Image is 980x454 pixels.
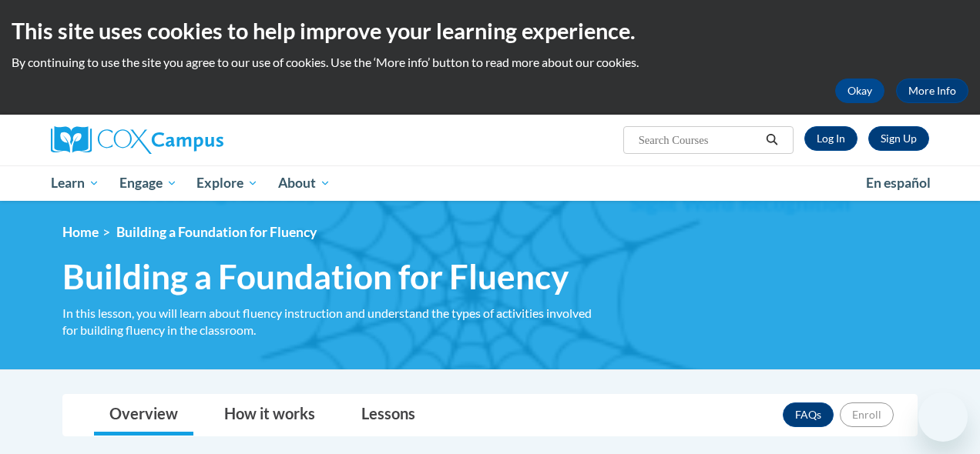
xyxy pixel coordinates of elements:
[835,78,884,103] button: Okay
[268,165,341,201] a: About
[186,165,268,201] a: Explore
[783,402,834,427] a: FAQs
[209,395,331,436] a: How it works
[12,54,968,71] p: By continuing to use the site you agree to our use of cookies. Use the ‘More info’ button to read...
[278,174,331,192] span: About
[346,395,431,436] a: Lessons
[51,126,328,154] a: Cox Campus
[866,175,931,191] span: En español
[41,165,109,201] a: Learn
[109,165,187,201] a: Engage
[62,256,569,297] span: Building a Foundation for Fluency
[840,402,894,427] button: Enroll
[119,174,177,192] span: Engage
[896,78,968,103] a: More Info
[856,167,941,199] a: En español
[760,131,784,149] button: Search
[51,174,99,192] span: Learn
[62,305,594,339] div: In this lesson, you will learn about fluency instruction and understand the types of activities i...
[39,165,941,201] div: Main menu
[94,395,193,436] a: Overview
[918,392,968,442] iframe: Button to launch messaging window
[196,174,258,192] span: Explore
[51,126,223,154] img: Cox Campus
[12,15,968,46] h2: This site uses cookies to help improve your learning experience.
[637,131,760,149] input: Search Courses
[116,224,317,240] span: Building a Foundation for Fluency
[62,224,99,240] a: Home
[868,126,929,151] a: Register
[804,126,857,151] a: Log In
